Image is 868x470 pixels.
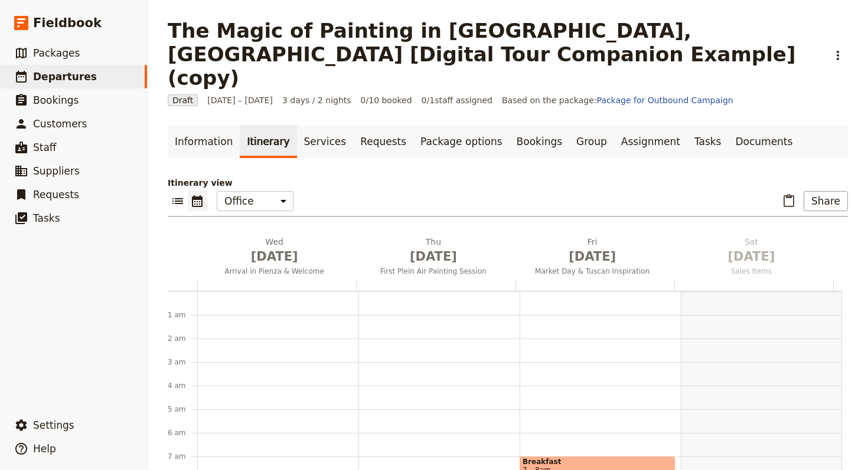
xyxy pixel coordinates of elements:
button: Sat [DATE]Sales Items [674,236,833,280]
span: Market Day & Tuscan Inspiration [515,267,670,276]
a: Requests [353,125,413,158]
span: Departures [33,71,97,83]
span: Packages [33,47,80,59]
a: Information [168,125,240,158]
span: [DATE] [520,248,665,265]
h2: Sat [679,236,824,265]
span: Breakfast [523,458,673,466]
a: Group [569,125,614,158]
a: Tasks [687,125,729,158]
h1: The Magic of Painting in [GEOGRAPHIC_DATA], [GEOGRAPHIC_DATA] [Digital Tour Companion Example] (c... [168,19,821,90]
a: Documents [728,125,800,158]
span: Fieldbook [33,14,102,32]
span: Staff [33,142,57,153]
div: 4 am [168,381,197,390]
button: Share [804,191,848,211]
span: Sales Items [674,267,828,276]
a: Package options [413,125,509,158]
span: Arrival in Pienza & Welcome [197,267,351,276]
a: Assignment [614,125,687,158]
button: List view [168,191,188,211]
div: 6 am [168,428,197,438]
span: [DATE] [361,248,505,265]
button: Fri [DATE]Market Day & Tuscan Inspiration [515,236,674,280]
span: Customers [33,118,87,130]
a: Itinerary [240,125,296,158]
span: Draft [168,94,198,106]
div: 2 am [168,334,197,343]
span: Requests [33,189,79,201]
span: Bookings [33,94,79,106]
span: Based on the package: [502,94,733,106]
button: Paste itinerary item [779,191,799,211]
span: [DATE] [679,248,824,265]
a: Package for Outbound Campaign [597,96,733,105]
div: 1 am [168,310,197,320]
h2: Thu [361,236,505,265]
span: Settings [33,419,74,431]
span: Tasks [33,212,60,224]
button: Thu [DATE]First Plein Air Painting Session [356,236,515,280]
h2: Wed [202,236,347,265]
span: Suppliers [33,165,80,177]
button: Wed [DATE]Arrival in Pienza & Welcome [197,236,356,280]
span: 0 / 1 staff assigned [422,94,492,106]
span: [DATE] [202,248,347,265]
h2: Fri [520,236,665,265]
p: Itinerary view [168,177,848,189]
span: [DATE] – [DATE] [207,94,273,106]
button: Actions [828,45,848,65]
button: Calendar view [188,191,207,211]
span: First Plein Air Painting Session [356,267,510,276]
span: 0/10 booked [361,94,412,106]
div: 5 am [168,405,197,414]
div: 3 am [168,357,197,367]
span: 3 days / 2 nights [282,94,351,106]
div: 7 am [168,452,197,461]
a: Services [297,125,354,158]
span: Help [33,443,56,455]
a: Bookings [510,125,569,158]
